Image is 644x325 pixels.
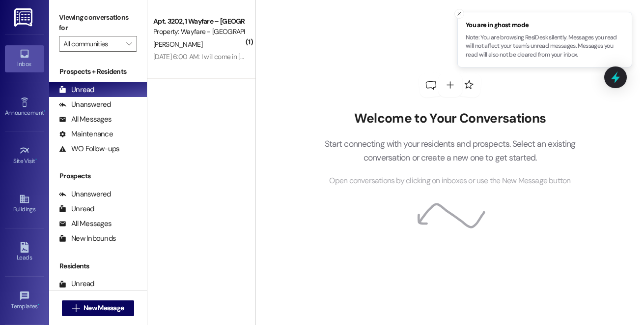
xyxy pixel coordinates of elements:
i:  [72,304,80,312]
h2: Welcome to Your Conversations [309,111,590,127]
label: Viewing conversations for [59,10,137,36]
img: ResiDesk Logo [14,8,34,27]
div: Prospects [49,171,147,181]
span: • [38,301,39,308]
span: • [44,108,45,115]
div: Unanswered [59,99,111,110]
div: Unread [59,204,94,214]
a: Inbox [5,45,44,72]
div: Residents [49,261,147,271]
button: New Message [62,300,135,316]
i:  [126,40,132,48]
div: [DATE] 6:00 AM: I will come in [DATE] or [DATE] to take keys and pay [153,52,344,61]
div: Maintenance [59,129,113,139]
div: Prospects + Residents [49,66,147,77]
div: Unanswered [59,189,111,199]
a: Site Visit • [5,142,44,169]
div: Unread [59,85,94,95]
span: Open conversations by clicking on inboxes or use the New Message button [329,175,570,187]
input: All communities [63,36,121,52]
div: WO Follow-ups [59,144,119,154]
p: Note: You are browsing ResiDesk silently. Messages you read will not affect your team's unread me... [466,33,624,60]
div: Unread [59,279,94,289]
span: New Message [84,303,124,313]
span: [PERSON_NAME] [153,40,202,49]
div: All Messages [59,114,112,125]
span: • [35,156,37,163]
div: New Inbounds [59,233,116,244]
div: Property: Wayfare - [GEOGRAPHIC_DATA] [153,27,244,37]
a: Buildings [5,191,44,217]
button: Close toast [454,9,464,19]
div: All Messages [59,219,112,229]
a: Templates • [5,288,44,314]
div: Apt. 3202, 1 Wayfare – [GEOGRAPHIC_DATA] [153,16,244,27]
span: You are in ghost mode [466,20,624,30]
p: Start connecting with your residents and prospects. Select an existing conversation or create a n... [309,137,590,165]
a: Leads [5,239,44,265]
